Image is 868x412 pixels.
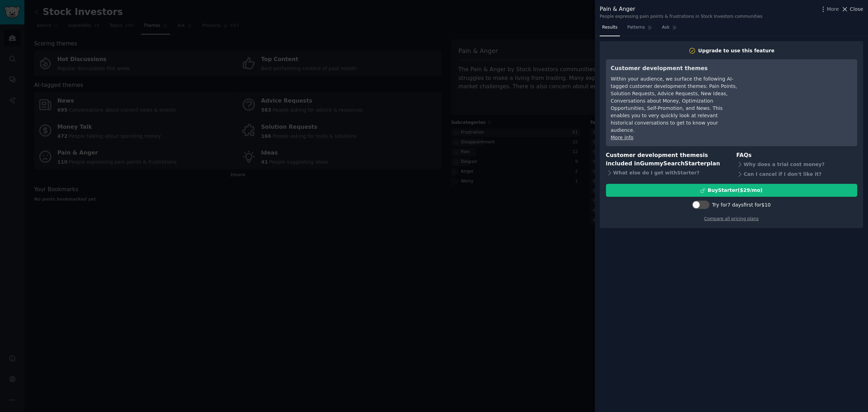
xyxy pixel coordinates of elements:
[698,47,775,54] div: Upgrade to use this feature
[606,168,727,178] div: What else do I get with Starter ?
[704,216,759,221] a: Compare all pricing plans
[820,6,839,13] button: More
[625,22,654,36] a: Patterns
[736,151,857,160] h3: FAQs
[660,22,679,36] a: Ask
[748,64,852,117] iframe: YouTube video player
[606,184,857,197] button: BuyStarter($29/mo)
[600,22,620,36] a: Results
[736,159,857,169] div: Why does a trial cost money?
[841,6,863,13] button: Close
[600,14,762,20] div: People expressing pain points & frustrations in Stock Investors communities
[606,151,727,168] h3: Customer development themes is included in plan
[708,187,762,194] div: Buy Starter ($ 29 /mo )
[662,24,670,31] span: Ask
[712,201,770,209] div: Try for 7 days first for $10
[736,169,857,179] div: Can I cancel if I don't like it?
[602,24,617,31] span: Results
[850,6,863,13] span: Close
[827,6,839,13] span: More
[611,75,738,134] div: Within your audience, we surface the following AI-tagged customer development themes: Pain Points...
[640,160,706,167] span: GummySearch Starter
[611,64,738,73] h3: Customer development themes
[611,135,633,140] a: More info
[627,24,645,31] span: Patterns
[600,5,762,14] div: Pain & Anger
